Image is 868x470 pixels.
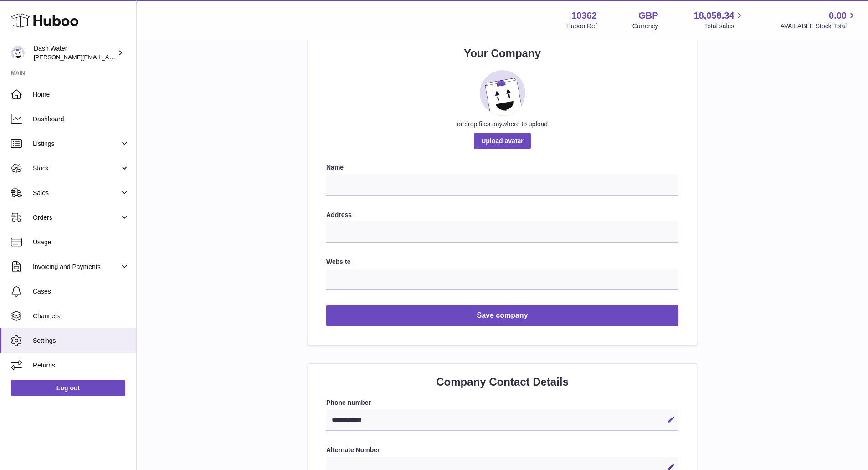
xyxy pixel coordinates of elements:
span: Listings [33,139,120,148]
span: Sales [33,189,120,197]
span: Stock [33,164,120,173]
label: Phone number [326,398,678,407]
div: Huboo Ref [566,22,597,31]
span: Dashboard [33,115,129,124]
span: 18,058.34 [693,10,734,22]
span: Invoicing and Payments [33,263,120,271]
span: Cases [33,287,129,296]
span: [PERSON_NAME][EMAIL_ADDRESS][DOMAIN_NAME] [34,53,183,61]
a: 18,058.34 Total sales [693,10,745,31]
label: Website [326,258,678,266]
span: Orders [33,213,120,222]
span: Channels [33,312,129,320]
span: Total sales [704,22,745,31]
label: Alternate Number [326,446,678,455]
div: or drop files anywhere to upload [326,120,678,129]
span: Settings [33,336,129,345]
label: Name [326,163,678,172]
h2: Your Company [326,46,678,61]
span: 0.00 [829,10,847,22]
span: AVAILABLE Stock Total [780,22,857,31]
a: Log out [11,380,125,396]
img: placeholder_image.svg [480,70,525,116]
div: Dash Water [34,44,116,62]
button: Save company [326,305,678,326]
a: 0.00 AVAILABLE Stock Total [780,10,857,31]
h2: Company Contact Details [326,375,678,389]
span: Upload avatar [474,133,531,149]
span: Home [33,90,129,99]
label: Address [326,211,678,219]
img: james@dash-water.com [11,46,25,60]
strong: 10362 [571,10,597,22]
div: Currency [632,22,658,31]
span: Usage [33,238,129,247]
strong: GBP [638,10,658,22]
span: Returns [33,361,129,370]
